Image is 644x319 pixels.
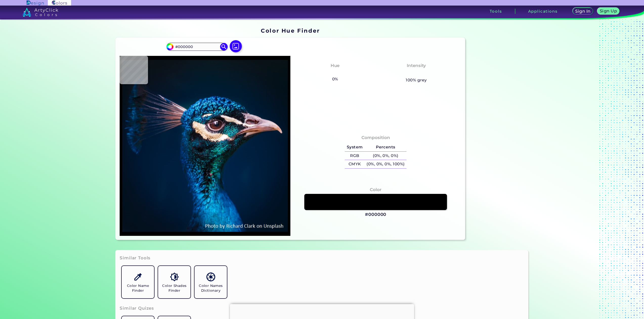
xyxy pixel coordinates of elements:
[197,283,225,293] h5: Color Names Dictionary
[528,9,558,13] h3: Applications
[220,43,228,51] img: icon search
[407,62,426,69] h4: Intensity
[124,283,152,293] h5: Color Name Finder
[230,40,242,52] img: icon picture
[331,62,339,69] h4: Hue
[574,8,592,14] a: Sign In
[364,143,406,151] h5: Percents
[134,272,142,281] img: icon_color_name_finder.svg
[23,8,58,17] img: logo_artyclick_colors_white.svg
[174,43,221,50] input: type color..
[490,9,502,13] h3: Tools
[160,283,188,293] h5: Color Shades Finder
[345,160,364,168] h5: CMYK
[600,9,616,13] h5: Sign Up
[408,70,425,76] h3: None
[122,58,288,233] img: img_pavlin.jpg
[364,152,406,160] h5: (0%, 0%, 0%)
[120,255,151,261] h3: Similar Tools
[170,272,179,281] img: icon_color_shades.svg
[206,272,215,281] img: icon_color_names_dictionary.svg
[345,152,364,160] h5: RGB
[370,186,381,193] h4: Color
[192,264,229,300] a: Color Names Dictionary
[361,134,390,141] h4: Composition
[27,1,44,5] img: ArtyClick Design logo
[261,27,320,34] h1: Color Hue Finder
[330,76,340,82] h5: 0%
[345,143,364,151] h5: System
[156,264,192,300] a: Color Shades Finder
[120,264,156,300] a: Color Name Finder
[364,160,406,168] h5: (0%, 0%, 0%, 100%)
[467,26,530,242] iframe: Advertisement
[120,305,154,311] h3: Similar Quizes
[406,77,427,83] h5: 100% grey
[576,9,590,13] h5: Sign In
[327,70,344,76] h3: None
[365,212,386,218] h3: #000000
[598,8,618,14] a: Sign Up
